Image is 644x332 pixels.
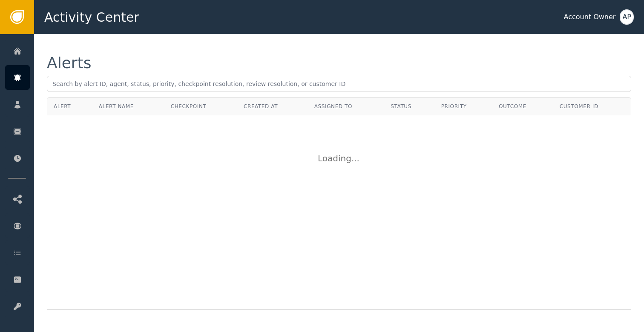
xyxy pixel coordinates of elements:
[99,103,158,110] div: Alert Name
[47,76,631,92] input: Search by alert ID, agent, status, priority, checkpoint resolution, review resolution, or custome...
[441,103,486,110] div: Priority
[391,103,428,110] div: Status
[54,103,86,110] div: Alert
[560,103,624,110] div: Customer ID
[47,55,91,71] div: Alerts
[314,103,378,110] div: Assigned To
[620,9,634,25] button: AP
[244,103,302,110] div: Created At
[44,8,139,27] span: Activity Center
[171,103,231,110] div: Checkpoint
[563,12,615,22] div: Account Owner
[318,152,360,165] div: Loading ...
[499,103,547,110] div: Outcome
